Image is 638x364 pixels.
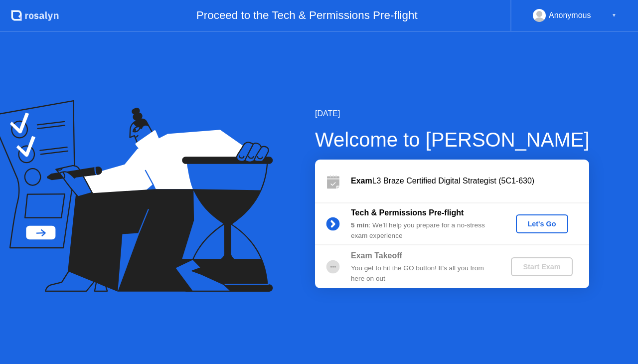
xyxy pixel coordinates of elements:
[511,257,572,276] button: Start Exam
[351,221,369,229] b: 5 min
[515,263,568,271] div: Start Exam
[351,177,372,185] b: Exam
[520,220,564,228] div: Let's Go
[315,125,590,155] div: Welcome to [PERSON_NAME]
[351,208,464,217] b: Tech & Permissions Pre-flight
[612,9,617,22] div: ▼
[315,108,590,120] div: [DATE]
[351,251,402,260] b: Exam Takeoff
[549,9,591,22] div: Anonymous
[351,263,494,284] div: You get to hit the GO button! It’s all you from here on out
[516,214,568,233] button: Let's Go
[351,220,494,241] div: : We’ll help you prepare for a no-stress exam experience
[351,175,589,187] div: L3 Braze Certified Digital Strategist (5C1-630)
